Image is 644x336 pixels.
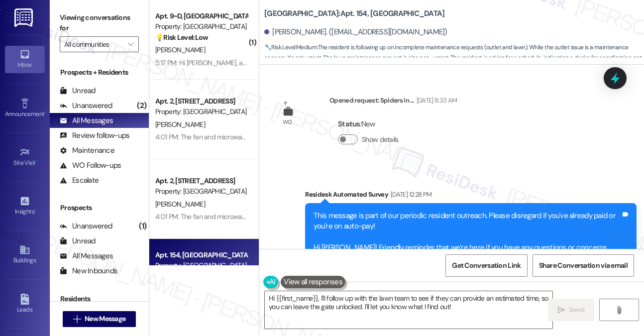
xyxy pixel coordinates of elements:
[615,306,623,314] i: 
[5,193,45,220] a: Insights •
[264,42,644,74] span: : The resident is following up on incomplete maintenance requests (outlet and lawn). While the ou...
[305,189,637,203] div: Residesk Automated Survey
[155,96,247,107] div: Apt. 2, [STREET_ADDRESS]
[155,45,205,54] span: [PERSON_NAME]
[60,10,139,36] label: Viewing conversations for
[338,116,403,132] div: : New
[60,251,113,261] div: All Messages
[452,260,521,271] span: Get Conversation Link
[60,130,129,141] div: Review follow-ups
[155,186,247,197] div: Property: [GEOGRAPHIC_DATA]
[362,134,399,145] label: Show details
[36,158,37,165] span: •
[388,189,431,200] div: [DATE] 12:28 PM
[73,315,81,323] i: 
[50,203,149,213] div: Prospects
[548,299,594,321] button: Send
[445,254,527,277] button: Get Conversation Link
[5,291,45,318] a: Leads
[128,40,133,48] i: 
[64,36,123,52] input: All communities
[60,101,112,111] div: Unanswered
[533,254,634,277] button: Share Conversation via email
[283,117,292,127] div: WO
[338,119,360,129] b: Status
[155,176,247,186] div: Apt. 2, [STREET_ADDRESS]
[569,305,584,315] span: Send
[155,11,247,21] div: Apt. 9~D, [GEOGRAPHIC_DATA] (new)
[414,95,457,106] div: [DATE] 8:33 AM
[155,33,208,42] strong: 💡 Risk Level: Low
[264,27,447,37] div: [PERSON_NAME]. ([EMAIL_ADDRESS][DOMAIN_NAME])
[5,144,45,171] a: Site Visit •
[60,175,99,186] div: Escalate
[557,306,565,314] i: 
[44,109,46,116] span: •
[60,115,113,126] div: All Messages
[5,46,45,73] a: Inbox
[264,43,317,51] strong: 🔧 Risk Level: Medium
[155,21,247,32] div: Property: [GEOGRAPHIC_DATA]
[539,260,628,271] span: Share Conversation via email
[60,236,96,246] div: Unread
[60,86,96,96] div: Unread
[155,260,247,271] div: Property: [GEOGRAPHIC_DATA]
[329,95,457,109] div: Opened request: Spiders in ...
[60,266,117,276] div: New Inbounds
[155,200,205,209] span: [PERSON_NAME]
[5,241,45,268] a: Buildings
[60,160,121,171] div: WO Follow-ups
[50,67,149,78] div: Prospects + Residents
[50,294,149,304] div: Residents
[155,107,247,117] div: Property: [GEOGRAPHIC_DATA]
[314,211,621,275] div: This message is part of our periodic resident outreach. Please disregard if you've already paid o...
[60,221,112,231] div: Unanswered
[155,250,247,260] div: Apt. 154, [GEOGRAPHIC_DATA]
[85,314,125,324] span: New Message
[136,219,149,234] div: (1)
[155,120,205,129] span: [PERSON_NAME]
[264,8,444,19] b: [GEOGRAPHIC_DATA]: Apt. 154, [GEOGRAPHIC_DATA]
[60,145,114,156] div: Maintenance
[265,291,552,329] textarea: Hi {{first_name}}, I'll follow up with the lawn team to see if they can provide an estimated time...
[155,58,638,67] div: 5:17 PM: Hi [PERSON_NAME], amazon messed up on sending me some stuff and it shipped to my old apa...
[34,207,36,214] span: •
[14,8,35,27] img: ResiDesk Logo
[63,311,136,327] button: New Message
[134,98,149,113] div: (2)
